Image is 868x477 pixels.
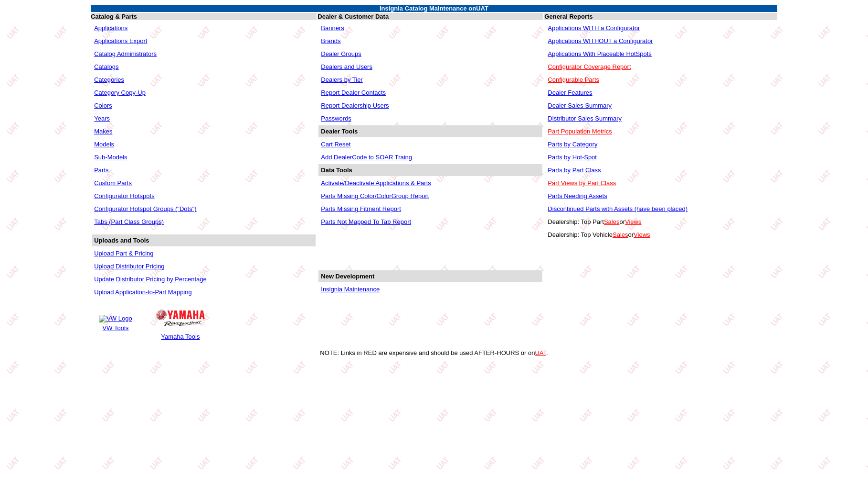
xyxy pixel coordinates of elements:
[321,63,372,70] a: Dealers and Users
[156,333,205,341] td: Yamaha Tools
[548,166,601,174] a: Parts by Part Class
[548,205,688,212] a: Discontinued Parts with Assets (have been placed)
[476,5,488,12] span: UAT
[94,237,149,244] b: Uploads and Tools
[634,231,650,238] a: Views
[94,102,112,109] a: Colors
[548,179,616,187] a: Part Views by Part Class
[321,37,340,44] a: Brands
[604,218,620,225] a: Sales
[98,324,132,332] td: VW Tools
[94,218,164,225] a: Tabs (Part Class Groups)
[4,349,864,356] div: NOTE: Links in RED are expensive and should be used AFTER-HOURS or on .
[321,166,352,174] b: Data Tools
[155,305,206,342] a: Yamaha Logo Yamaha Tools
[94,288,192,296] a: Upload Application-to-Part Mapping
[548,154,597,161] a: Parts by Hot-Spot
[321,115,351,122] a: Passwords
[625,218,641,225] a: Views
[156,310,205,326] img: Yamaha Logo
[548,63,631,70] a: Configurator Coverage Report
[94,37,147,44] a: Applications Export
[94,276,207,283] a: Update Distributor Pricing by Percentage
[321,50,361,57] a: Dealer Groups
[94,115,110,122] a: Years
[321,205,401,212] a: Parts Missing Fitment Report
[548,24,640,32] a: Applications WITH a Configurator
[321,218,411,225] a: Parts Not Mapped To Tab Report
[321,154,412,161] a: Add DealerCode to SOAR Traing
[548,141,597,148] a: Parts by Category
[94,76,124,83] a: Categories
[548,192,607,200] a: Parts Needing Assets
[548,76,599,83] a: Configurable Parts
[318,13,389,20] b: Dealer & Customer Data
[94,166,108,174] a: Parts
[321,179,431,187] a: Activate/Deactivate Applications & Parts
[94,154,127,161] a: Sub-Models
[548,115,622,122] a: Distributor Sales Summary
[94,63,118,70] a: Catalogs
[321,192,429,200] a: Parts Missing Color/ColorGroup Report
[545,229,776,241] td: Dealership: Top Vehicle or
[99,315,132,322] img: VW Logo
[94,141,114,148] a: Models
[97,313,133,333] a: VW Logo VW Tools
[321,273,374,280] b: New Development
[548,102,612,109] a: Dealer Sales Summary
[94,205,196,212] a: Configurator Hotspot Groups ("Dots")
[613,231,628,238] a: Sales
[94,24,127,32] a: Applications
[321,89,386,96] a: Report Dealer Contacts
[321,76,362,83] a: Dealers by Tier
[545,216,776,228] td: Dealership: Top Part or
[94,89,146,96] a: Category Copy-Up
[91,5,777,12] td: Insignia Catalog Maintenance on
[548,128,612,135] a: Part Population Metrics
[548,37,653,44] a: Applications WITHOUT a Configurator
[321,102,389,109] a: Report Dealership Users
[535,349,546,356] a: UAT
[94,50,157,57] a: Catalog Administrators
[94,250,153,257] a: Upload Part & Pricing
[91,13,137,20] b: Catalog & Parts
[321,24,344,32] a: Banners
[321,141,350,148] a: Cart Reset
[544,13,593,20] b: General Reports
[321,286,380,293] a: Insignia Maintenance
[321,128,358,135] b: Dealer Tools
[94,179,132,187] a: Custom Parts
[548,89,592,96] a: Dealer Features
[94,192,154,200] a: Configurator Hotspots
[548,50,652,57] a: Applications With Placeable HotSpots
[94,263,164,270] a: Upload Distributor Pricing
[94,128,112,135] a: Makes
